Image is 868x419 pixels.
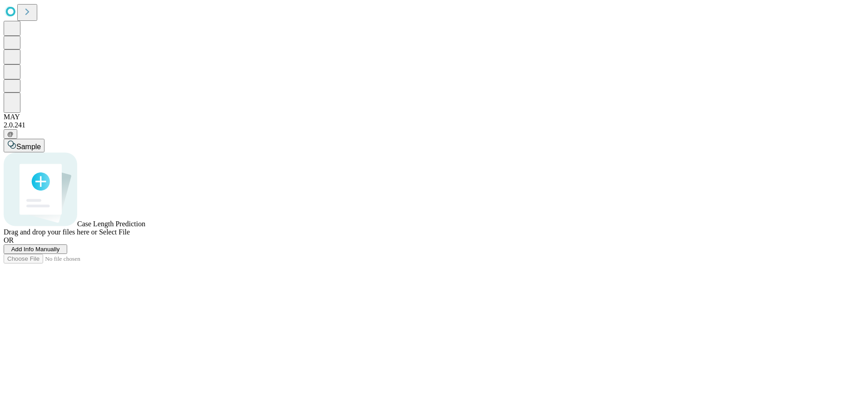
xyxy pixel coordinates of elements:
[77,220,145,228] span: Case Length Prediction
[16,143,41,151] span: Sample
[4,129,17,139] button: @
[11,246,60,253] span: Add Info Manually
[4,244,67,254] button: Add Info Manually
[7,131,14,137] span: @
[99,228,130,236] span: Select File
[4,113,864,121] div: MAY
[4,121,864,129] div: 2.0.241
[4,228,97,236] span: Drag and drop your files here or
[4,139,44,152] button: Sample
[4,236,14,244] span: OR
